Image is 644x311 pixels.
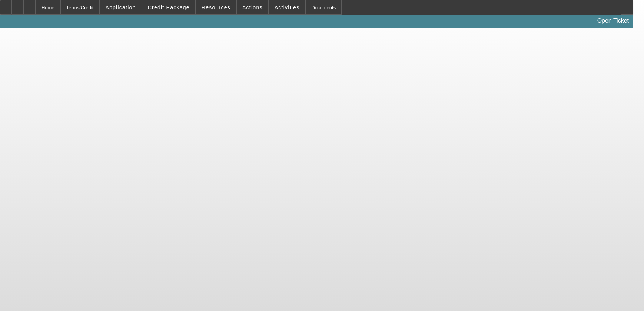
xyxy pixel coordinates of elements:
button: Application [100,0,141,14]
span: Resources [202,4,230,10]
span: Application [105,4,136,10]
button: Actions [237,0,268,14]
a: Open Ticket [594,14,632,27]
button: Credit Package [142,0,195,14]
span: Activities [275,4,300,10]
button: Activities [269,0,305,14]
span: Actions [242,4,263,10]
button: Resources [196,0,236,14]
span: Credit Package [148,4,190,10]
